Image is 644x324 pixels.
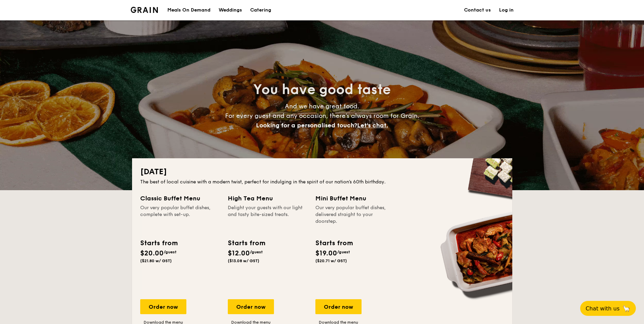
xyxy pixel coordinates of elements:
div: High Tea Menu [228,194,307,203]
div: Our very popular buffet dishes, delivered straight to your doorstep. [315,204,395,233]
div: The best of local cuisine with a modern twist, perfect for indulging in the spirit of our nation’... [140,179,504,185]
div: Mini Buffet Menu [315,194,395,203]
span: 🦙 [622,305,630,312]
img: Grain [131,7,158,13]
div: Order now [315,299,362,314]
span: /guest [164,250,177,254]
div: Starts from [140,238,177,248]
span: ($20.71 w/ GST) [315,258,347,263]
h2: [DATE] [140,166,504,177]
span: Let's chat. [357,122,388,129]
div: Classic Buffet Menu [140,194,220,203]
div: Delight your guests with our light and tasty bite-sized treats. [228,204,307,233]
span: $20.00 [140,249,164,257]
span: ($13.08 w/ GST) [228,258,259,263]
span: /guest [250,250,263,254]
span: ($21.80 w/ GST) [140,258,172,263]
a: Logotype [131,7,158,13]
div: Starts from [228,238,265,248]
span: /guest [337,250,350,254]
span: And we have great food. For every guest and any occasion, there’s always room for Grain. [225,103,419,129]
span: $19.00 [315,249,337,257]
div: Our very popular buffet dishes, complete with set-up. [140,204,220,233]
div: Starts from [315,238,352,248]
span: $12.00 [228,249,250,257]
span: Chat with us [586,305,620,312]
span: Looking for a personalised touch? [256,122,357,129]
div: Order now [228,299,274,314]
button: Chat with us🦙 [580,301,636,316]
div: Order now [140,299,186,314]
span: You have good taste [253,82,391,98]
